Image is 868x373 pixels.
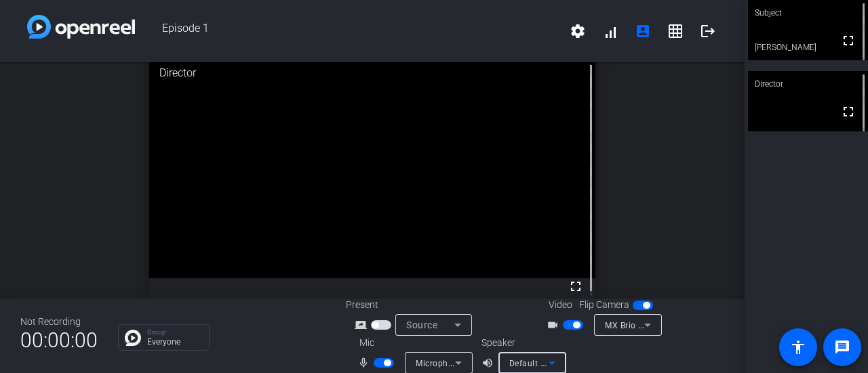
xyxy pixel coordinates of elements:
p: Group [147,329,202,336]
mat-icon: fullscreen [568,278,584,294]
span: Source [406,320,437,330]
mat-icon: settings [570,23,586,39]
img: white-gradient.svg [27,15,135,39]
div: Not Recording [20,315,98,329]
mat-icon: accessibility [790,339,806,355]
div: Director [149,55,596,91]
mat-icon: fullscreen [840,104,856,120]
span: Microphone Array (Realtek(R) Audio) [416,357,561,368]
mat-icon: message [834,339,850,355]
mat-icon: grid_on [667,23,684,39]
span: MX Brio (046d:0944) [605,320,688,330]
mat-icon: videocam_outline [547,317,563,333]
mat-icon: screen_share_outline [355,317,371,333]
mat-icon: fullscreen [840,32,856,49]
mat-icon: volume_up [481,355,498,371]
mat-icon: logout [700,23,716,39]
div: Speaker [481,336,563,350]
div: Mic [346,336,481,350]
div: Present [346,298,481,312]
span: 00:00:00 [20,324,98,357]
button: signal_cellular_alt [594,15,627,47]
img: Chat Icon [125,330,141,346]
mat-icon: account_box [635,23,651,39]
div: Director [748,71,868,97]
mat-icon: mic_none [357,355,374,371]
span: Flip Camera [579,298,629,312]
p: Everyone [147,338,202,346]
span: Video [549,298,572,312]
span: Episode 1 [135,15,561,47]
span: Default - Speakers (Realtek(R) Audio) [509,357,656,368]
